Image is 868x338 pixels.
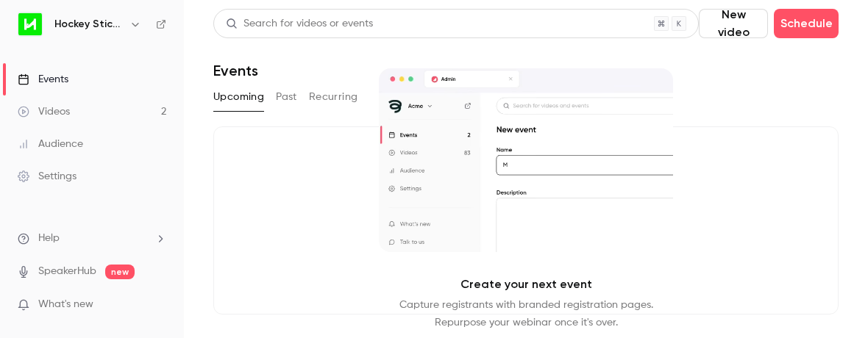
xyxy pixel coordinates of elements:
button: Schedule [774,9,839,38]
h6: Hockey Stick Advisory [54,17,124,32]
div: Videos [18,104,70,119]
button: Recurring [309,85,358,109]
div: Audience [18,137,83,151]
div: Search for videos or events [226,16,373,32]
button: Past [276,85,297,109]
div: Events [18,72,68,87]
h1: Events [213,62,258,79]
li: help-dropdown-opener [18,231,166,246]
button: Upcoming [213,85,264,109]
span: new [105,265,135,279]
button: New video [699,9,768,38]
p: Create your next event [460,276,592,293]
div: Settings [18,169,77,184]
span: Help [38,231,60,246]
span: What's new [38,297,93,312]
a: SpeakerHub [38,264,96,279]
p: Capture registrants with branded registration pages. Repurpose your webinar once it's over. [399,296,653,331]
img: Hockey Stick Advisory [18,12,42,36]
